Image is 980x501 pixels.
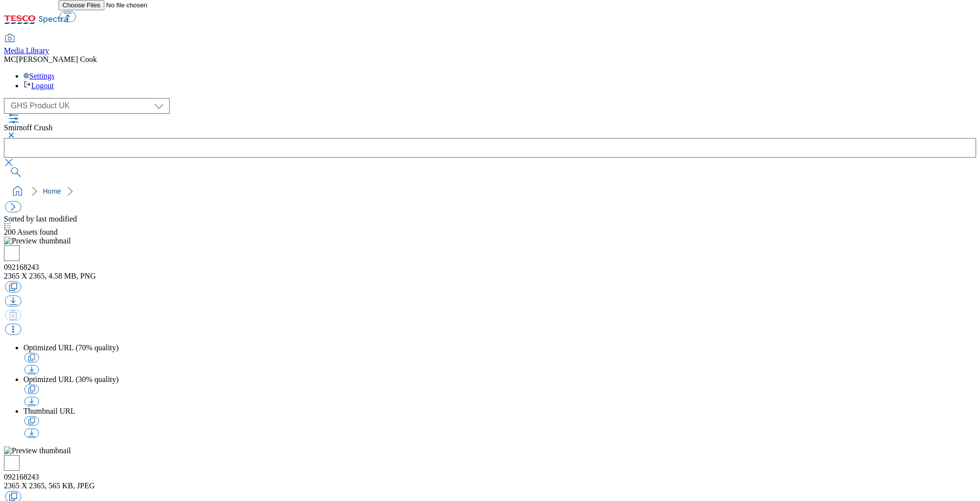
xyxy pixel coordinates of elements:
[23,343,118,352] span: Optimized URL (70% quality)
[4,481,976,490] div: 2365 X 2365, 565 KB, JPEG
[4,123,53,132] span: Smirnoff Crush
[4,215,77,223] span: Sorted by last modified
[23,407,75,415] span: Thumbnail URL
[23,81,54,90] a: Logout
[4,446,71,455] img: Preview thumbnail
[4,55,16,63] span: MC
[4,237,71,245] img: Preview thumbnail
[4,35,49,55] a: Media Library
[23,72,55,80] a: Settings
[4,228,58,236] span: Assets found
[4,473,976,481] div: Diaries: Crush Crush Catastrophe
[4,182,976,200] nav: breadcrumb
[4,272,976,281] div: 2365 X 2365, 4.58 MB, PNG
[43,187,61,195] a: Home
[10,183,25,199] a: home
[16,55,97,63] span: [PERSON_NAME] Cook
[4,46,49,55] span: Media Library
[4,263,976,272] div: Diaries: Crush Crush Catastrophe
[23,375,118,383] span: Optimized URL (30% quality)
